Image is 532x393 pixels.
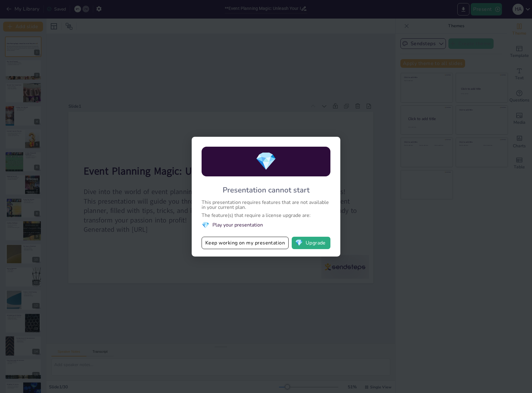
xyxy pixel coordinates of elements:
li: Play your presentation [202,221,330,229]
div: Presentation cannot start [223,185,310,195]
div: The feature(s) that require a license upgrade are: [202,213,330,218]
span: diamond [202,221,209,229]
span: diamond [295,240,303,246]
div: This presentation requires features that are not available in your current plan. [202,200,330,210]
button: diamondUpgrade [292,237,330,249]
span: diamond [255,149,277,173]
button: Keep working on my presentation [202,237,289,249]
